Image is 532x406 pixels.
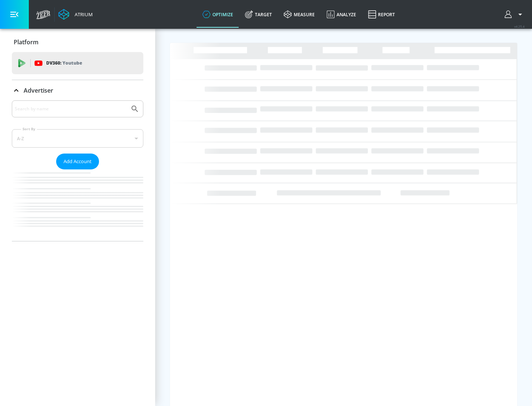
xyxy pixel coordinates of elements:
div: Atrium [72,11,93,18]
a: Analyze [321,1,362,28]
div: DV360: Youtube [12,52,143,74]
p: Platform [14,38,38,46]
a: Atrium [58,9,93,20]
label: Sort By [21,127,37,131]
a: measure [278,1,321,28]
a: Report [362,1,401,28]
input: Search by name [15,104,127,114]
button: Add Account [56,154,99,169]
span: Add Account [64,157,92,166]
nav: list of Advertiser [12,169,143,241]
div: Advertiser [12,100,143,241]
div: Advertiser [12,80,143,101]
p: DV360: [46,59,82,67]
p: Advertiser [24,86,53,94]
a: optimize [197,1,239,28]
a: Target [239,1,278,28]
div: Platform [12,32,143,52]
div: A-Z [12,129,143,148]
p: Youtube [62,59,82,67]
span: v 4.25.4 [514,24,525,28]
